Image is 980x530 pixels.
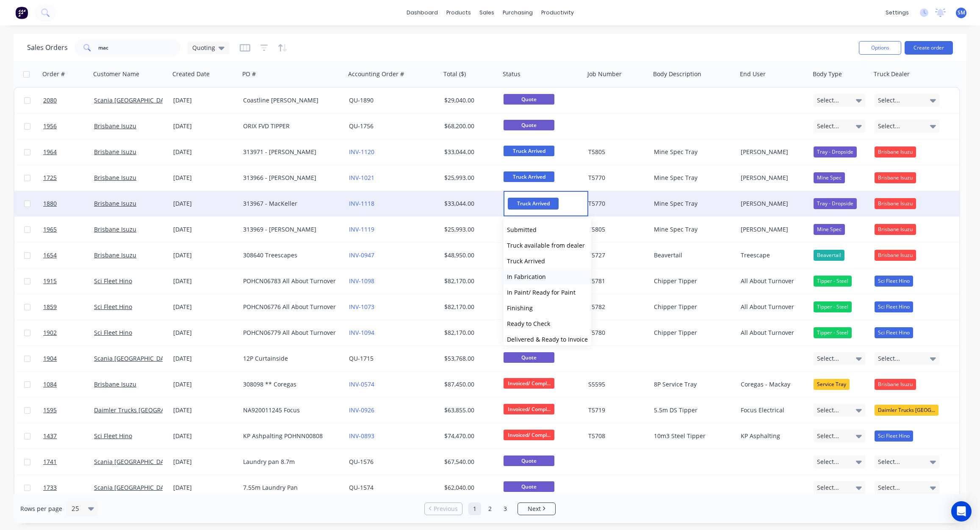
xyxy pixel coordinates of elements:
span: 1964 [43,148,57,156]
div: productivity [537,6,578,19]
span: 1902 [43,328,57,337]
div: ORIX FVD TIPPER [243,122,337,130]
button: In Paint/ Ready for Paint [504,284,591,300]
span: Truck Arrived [504,146,554,156]
div: 313969 - [PERSON_NAME] [243,225,337,234]
div: sales [475,6,498,19]
span: Select... [817,406,839,414]
span: Select... [817,458,839,466]
div: T5780 [588,328,644,337]
div: T5781 [588,277,644,285]
a: 1904 [43,346,94,371]
a: 1956 [43,113,94,139]
div: T5770 [588,199,644,208]
div: [DATE] [173,432,236,440]
span: Select... [817,432,839,440]
a: Brisbane Isuzu [94,174,136,182]
a: INV-1119 [349,225,374,233]
a: Brisbane Isuzu [94,251,136,259]
img: Factory [15,6,28,19]
div: T5805 [588,225,644,234]
div: [DATE] [173,458,236,466]
div: KP Asphalting [741,432,803,440]
span: In Fabrication [507,273,546,281]
span: Delivered & Ready to Invoice [507,335,588,343]
button: In Fabrication [504,269,591,284]
a: Sci Fleet Hino [94,277,132,285]
div: purchasing [498,6,537,19]
div: $53,768.00 [444,354,494,363]
div: NA920011245 Focus [243,406,337,414]
div: Chipper Tipper [654,303,730,311]
div: Brisbane Isuzu [875,172,916,183]
div: [DATE] [173,328,236,337]
div: S5595 [588,380,644,389]
span: 2080 [43,96,57,105]
div: $82,170.00 [444,303,494,311]
span: Finishing [507,304,533,312]
a: 1859 [43,294,94,320]
div: T5708 [588,432,644,440]
div: Brisbane Isuzu [875,379,916,390]
span: Select... [878,354,900,363]
div: T5782 [588,303,644,311]
a: 1437 [43,423,94,449]
a: INV-1098 [349,277,374,285]
span: Select... [878,122,900,130]
span: Select... [817,483,839,492]
span: 1880 [43,199,57,208]
div: Beavertail [814,250,844,261]
span: 1084 [43,380,57,389]
div: Customer Name [93,70,139,78]
div: 10m3 Steel Tipper [654,432,730,440]
a: INV-0926 [349,406,374,414]
span: Truck Arrived [507,257,545,265]
a: QU-1756 [349,122,374,130]
h1: Sales Orders [27,44,68,52]
span: Quote [504,94,554,105]
div: POHCN06779 All About Turnover [243,328,337,337]
span: Previous [434,505,458,513]
a: 1595 [43,397,94,423]
div: $82,170.00 [444,328,494,337]
div: End User [740,70,766,78]
div: [DATE] [173,251,236,259]
span: 1956 [43,122,57,130]
div: [DATE] [173,380,236,389]
a: QU-1576 [349,458,374,466]
div: $48,950.00 [444,251,494,259]
div: $33,044.00 [444,148,494,156]
div: Chipper Tipper [654,328,730,337]
div: 7.55m Laundry Pan [243,483,337,492]
div: Sci Fleet Hino [875,301,913,312]
div: T5805 [588,148,644,156]
div: 313966 - [PERSON_NAME] [243,174,337,182]
a: Page 1 is your current page [468,502,481,515]
div: 5.5m DS Tipper [654,406,730,414]
div: $62,040.00 [444,483,494,492]
span: Next [528,505,541,513]
span: 1437 [43,432,57,440]
span: 1741 [43,458,57,466]
div: Brisbane Isuzu [875,198,916,209]
span: Invoiced/ Compl... [504,404,554,414]
a: Sci Fleet Hino [94,432,132,440]
a: Scania [GEOGRAPHIC_DATA] [94,354,173,362]
div: Brisbane Isuzu [875,250,916,261]
a: 1902 [43,320,94,345]
div: [DATE] [173,277,236,285]
div: [DATE] [173,483,236,492]
div: Mine Spec [814,224,845,235]
a: Sci Fleet Hino [94,303,132,311]
div: $67,540.00 [444,458,494,466]
a: Brisbane Isuzu [94,380,136,388]
div: Mine Spec Tray [654,174,730,182]
a: INV-1021 [349,174,374,182]
a: 1880 [43,191,94,216]
div: T5770 [588,174,644,182]
div: 313967 - MacKeller [243,199,337,208]
a: 1654 [43,243,94,268]
div: [PERSON_NAME] [741,225,803,234]
a: Daimler Trucks [GEOGRAPHIC_DATA] [94,406,197,414]
a: 1741 [43,449,94,475]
